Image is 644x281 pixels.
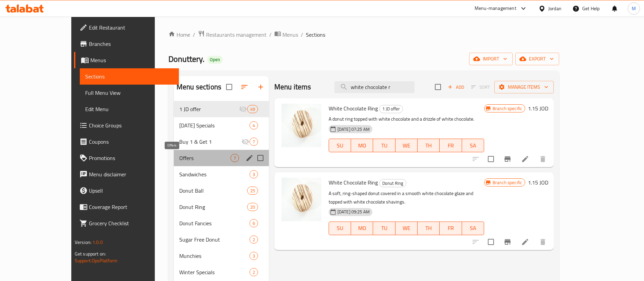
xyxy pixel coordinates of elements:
span: Select section [431,80,445,94]
div: Donut Ring [379,179,406,187]
div: Jordan [548,5,562,12]
a: Menus [274,30,298,39]
a: Edit menu item [521,238,529,246]
div: items [250,219,258,227]
span: Version: [75,238,91,247]
div: Open [207,56,223,64]
span: Sections [85,72,173,81]
span: Full Menu View [85,89,173,97]
span: [DATE] Specials [179,121,250,129]
div: Winter Specials [179,268,250,276]
div: 1 JD offer [379,105,403,113]
div: Donut Ball25 [174,182,269,199]
p: A donut ring topped with white chocolate and a drizzle of white chocolate. [329,115,484,123]
span: 2 [250,269,258,276]
span: 4 [250,122,258,129]
span: White Chocolate Ring [329,103,378,113]
span: 25 [247,188,258,194]
span: 1 JD offer [380,105,403,113]
span: TH [420,141,437,151]
span: 6 [250,220,258,227]
a: Edit menu item [521,155,529,163]
button: TH [418,222,440,235]
div: Menu-management [475,4,516,13]
img: White Chocolate Ring [280,104,323,147]
span: Grocery Checklist [89,219,173,227]
span: Select all sections [222,80,236,94]
div: Offers7edit [174,150,269,166]
span: Branch specific [490,105,525,112]
span: Donuttery. [168,51,204,67]
span: Menu disclaimer [89,170,173,178]
a: Coupons [74,134,179,150]
div: items [231,154,239,162]
h6: 1.15 JOD [528,178,548,187]
span: Edit Restaurant [89,23,173,32]
span: Coupons [89,138,173,146]
span: 3 [250,253,258,259]
button: import [469,53,513,65]
button: FR [440,139,462,152]
button: WE [395,139,418,152]
p: A soft, ring-shaped donut covered in a smooth white chocolate glaze and topped with white chocola... [329,189,484,206]
span: Edit Menu [85,105,173,113]
div: items [250,235,258,244]
div: Sandwiches [179,170,250,178]
div: items [247,105,258,113]
button: Branch-specific-item [499,151,516,167]
button: TU [373,139,395,152]
span: Promotions [89,154,173,162]
span: Select to update [484,235,498,249]
span: WE [398,141,415,151]
button: MO [351,139,373,152]
span: Menus [282,31,298,39]
span: White Chocolate Ring [329,177,378,188]
span: Donut Ball [179,187,247,195]
span: TU [376,223,392,233]
span: 7 [250,139,258,145]
span: import [475,55,507,63]
button: delete [535,234,551,250]
button: Add [445,82,467,92]
span: Sugar Free Donut [179,235,250,244]
div: [DATE] Specials4 [174,117,269,134]
span: Donut Ring [179,203,247,211]
span: M [632,5,636,12]
div: Munchies [179,252,250,260]
div: items [247,203,258,211]
button: SU [329,139,351,152]
span: 20 [247,204,258,210]
span: [DATE] 09:25 AM [335,209,372,215]
button: delete [535,151,551,167]
button: MO [351,222,373,235]
span: Coverage Report [89,203,173,211]
button: SU [329,222,351,235]
span: SA [465,141,481,151]
span: FR [442,141,459,151]
span: Buy 1 & Get 1 [179,138,241,146]
span: SA [465,223,481,233]
span: MO [354,141,370,151]
button: Branch-specific-item [499,234,516,250]
a: Support.OpsPlatform [75,256,118,265]
span: SU [332,223,348,233]
div: Buy 1 & Get 17 [174,134,269,150]
span: MO [354,223,370,233]
span: 1.0.0 [92,238,103,247]
input: search [334,81,415,93]
div: Donut Fancies [179,219,250,227]
a: Branches [74,36,179,52]
div: items [247,187,258,195]
span: Add [447,83,465,91]
span: Select section first [467,82,494,92]
a: Menus [74,52,179,68]
div: items [250,170,258,178]
img: White Chocolate Ring [280,178,323,221]
span: [DATE] 07:25 AM [335,126,372,133]
span: TH [420,223,437,233]
span: TU [376,141,392,151]
a: Grocery Checklist [74,215,179,231]
span: Offers [179,154,231,162]
svg: Inactive section [239,105,247,113]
